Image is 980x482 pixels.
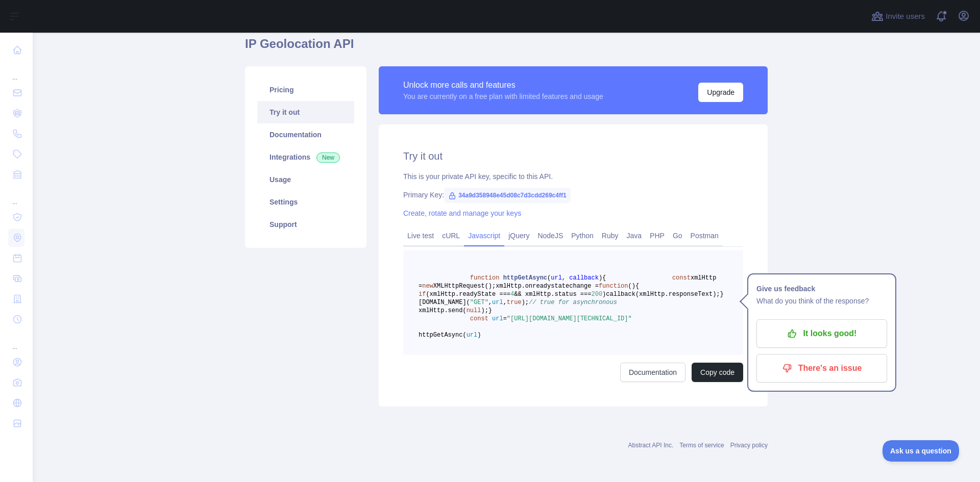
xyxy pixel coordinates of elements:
a: cURL [438,227,464,244]
span: null [467,307,481,314]
span: url [492,299,503,306]
a: Postman [687,227,723,244]
span: ) [602,291,606,298]
div: ... [8,61,24,82]
span: { [602,274,606,282]
span: } [488,307,492,314]
a: Pricing [257,79,354,101]
a: Terms of service [679,442,724,449]
span: // true for asynchronous [529,299,617,306]
span: ) [599,274,602,282]
span: (xmlHttp.readyState === [426,291,510,298]
a: Support [257,213,354,236]
span: 34a9d358948e45d08c7d3cdd269c4ff1 [444,188,571,203]
a: Settings [257,191,354,213]
span: const [672,274,691,282]
span: "[URL][DOMAIN_NAME][TECHNICAL_ID]" [507,315,632,322]
div: ... [8,331,24,351]
button: Upgrade [698,83,743,102]
span: function [470,274,500,282]
p: What do you think of the response? [756,295,887,307]
span: "GET" [470,299,488,306]
span: url, callback [551,274,599,282]
button: Copy code [692,363,743,382]
span: , [503,299,507,306]
a: Go [669,227,687,244]
span: New [316,153,340,163]
span: ); [481,307,488,314]
div: You are currently on a free plan with limited features and usage [403,91,603,102]
span: callback(xmlHttp.responseText); [606,291,720,298]
span: httpGetAsync [503,274,547,282]
a: Javascript [464,227,504,244]
span: } [720,291,724,298]
a: Live test [403,227,438,244]
span: && xmlHttp.status === [514,291,591,298]
h1: Give us feedback [756,283,887,295]
a: Privacy policy [730,442,768,449]
a: Create, rotate and manage your keys [403,209,521,217]
div: Primary Key: [403,190,743,200]
span: url [467,332,478,339]
a: Try it out [257,101,354,123]
a: NodeJS [533,227,567,244]
span: if [419,291,426,298]
div: ... [8,186,24,206]
a: Usage [257,168,354,191]
span: ); [522,299,529,306]
div: This is your private API key, specific to this API. [403,171,743,182]
h2: Try it out [403,149,743,163]
span: = [503,315,507,322]
span: { [635,283,639,290]
button: There's an issue [756,354,887,383]
button: It looks good! [756,319,887,348]
div: Unlock more calls and features [403,79,603,91]
span: ( [547,274,551,282]
a: Documentation [620,363,685,382]
p: There's an issue [764,360,879,377]
a: PHP [646,227,669,244]
a: Ruby [598,227,623,244]
span: new [422,283,433,290]
span: XMLHttpRequest(); [433,283,496,290]
span: xmlHttp.send( [419,307,467,314]
span: 4 [510,291,514,298]
button: Invite users [869,8,927,24]
span: true [507,299,522,306]
span: ( [628,283,631,290]
span: [DOMAIN_NAME]( [419,299,470,306]
span: , [488,299,492,306]
p: It looks good! [764,325,879,342]
span: xmlHttp.onreadystatechange = [496,283,599,290]
span: const [470,315,488,322]
span: ) [477,332,481,339]
a: Python [567,227,598,244]
span: function [599,283,628,290]
span: Invite users [886,11,925,22]
span: 200 [591,291,602,298]
a: Documentation [257,123,354,146]
a: Integrations New [257,146,354,168]
a: Abstract API Inc. [628,442,674,449]
span: httpGetAsync( [419,332,467,339]
span: ) [632,283,635,290]
span: url [492,315,503,322]
a: jQuery [504,227,533,244]
h1: IP Geolocation API [245,36,768,60]
a: Java [623,227,646,244]
iframe: Toggle Customer Support [883,440,960,462]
